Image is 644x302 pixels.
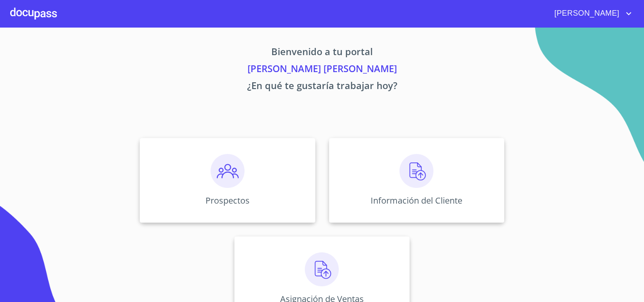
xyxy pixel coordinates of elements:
[205,195,250,206] p: Prospectos
[61,78,584,95] p: ¿En qué te gustaría trabajar hoy?
[211,154,245,188] img: prospectos.png
[371,195,462,206] p: Información del Cliente
[61,62,584,78] p: [PERSON_NAME] [PERSON_NAME]
[548,7,624,20] span: [PERSON_NAME]
[61,45,584,62] p: Bienvenido a tu portal
[399,154,433,188] img: carga.png
[305,252,339,286] img: carga.png
[548,7,634,20] button: account of current user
